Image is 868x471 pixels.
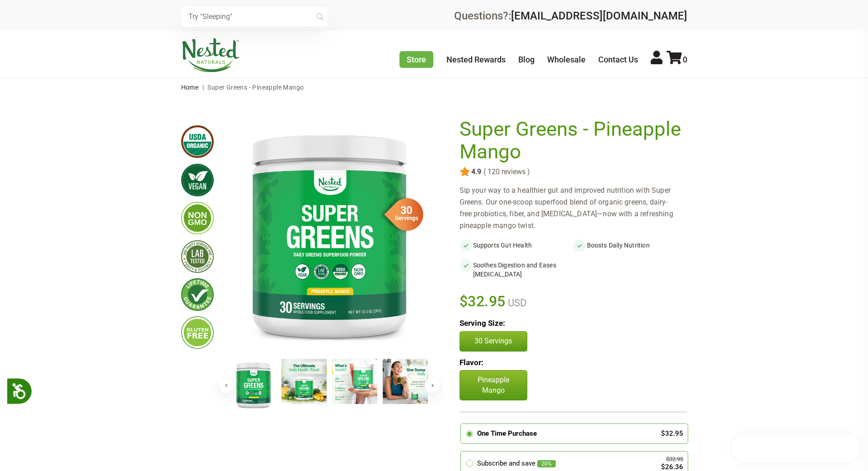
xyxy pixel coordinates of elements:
[511,10,687,22] a: [EMAIL_ADDRESS][DOMAIN_NAME]
[231,359,276,411] img: Super Greens - Pineapple Mango
[460,291,506,311] span: $32.95
[460,331,527,351] button: 30 Servings
[228,118,431,351] img: Super Greens - Pineapple Mango
[460,167,470,177] img: star.svg
[518,55,535,64] a: Blog
[378,195,423,234] img: sg-servings-30.png
[454,10,687,21] div: Questions?:
[547,55,586,64] a: Wholesale
[218,377,235,394] button: Previous
[469,336,518,346] p: 30 Servings
[573,239,687,252] li: Boosts Daily Nutrition
[506,297,526,309] span: USD
[481,168,530,176] span: ( 120 reviews )
[181,7,328,27] input: Try "Sleeping"
[332,359,377,404] img: Super Greens - Pineapple Mango
[200,84,206,91] span: |
[460,118,683,163] h1: Super Greens - Pineapple Mango
[383,359,428,404] img: Super Greens - Pineapple Mango
[666,55,687,64] a: 0
[732,435,859,462] iframe: Button to open loyalty program pop-up
[470,168,481,176] span: 4.9
[181,316,214,349] img: glutenfree
[460,358,483,367] b: Flavor:
[181,278,214,311] img: lifetimeguarantee
[181,164,214,196] img: vegan
[282,359,327,404] img: Super Greens - Pineapple Mango
[181,240,214,273] img: thirdpartytested
[460,185,687,232] div: Sip your way to a healthier gut and improved nutrition with Super Greens. Our one-scoop superfood...
[446,55,506,64] a: Nested Rewards
[598,55,638,64] a: Contact Us
[207,84,304,91] span: Super Greens - Pineapple Mango
[181,84,199,91] a: Home
[181,78,687,96] nav: breadcrumbs
[181,38,240,72] img: Nested Naturals
[683,55,687,64] span: 0
[460,319,505,328] b: Serving Size:
[181,125,214,158] img: usdaorganic
[460,259,573,281] li: Soothes Digestion and Eases [MEDICAL_DATA]
[424,377,441,394] button: Next
[460,239,573,252] li: Supports Gut Health
[399,51,433,68] a: Store
[460,370,527,400] p: Pineapple Mango
[181,202,214,234] img: gmofree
